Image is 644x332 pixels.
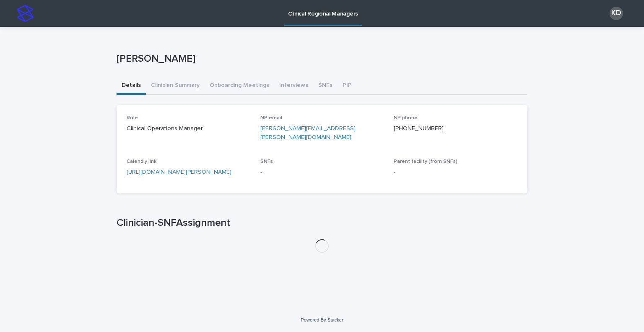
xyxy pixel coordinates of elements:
a: [URL][DOMAIN_NAME][PERSON_NAME] [127,169,231,175]
button: SNFs [313,77,338,95]
button: Clinician Summary [146,77,205,95]
p: - [260,168,384,177]
button: PIP [338,77,357,95]
span: Calendly link [127,159,156,164]
span: Role [127,115,138,120]
button: Onboarding Meetings [205,77,274,95]
button: Interviews [274,77,313,95]
p: - [394,168,517,177]
a: [PHONE_NUMBER] [394,125,444,131]
span: SNFs [260,159,273,164]
span: Parent facility (from SNFs) [394,159,457,164]
a: Powered By Stacker [301,317,343,322]
button: Details [117,77,146,95]
span: NP phone [394,115,418,120]
a: [PERSON_NAME][EMAIL_ADDRESS][PERSON_NAME][DOMAIN_NAME] [260,125,356,140]
span: NP email [260,115,282,120]
img: stacker-logo-s-only.png [17,5,34,22]
p: Clinical Operations Manager [127,124,250,133]
div: KD [610,7,623,20]
h1: Clinician-SNFAssignment [117,217,527,229]
p: [PERSON_NAME] [117,53,524,65]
